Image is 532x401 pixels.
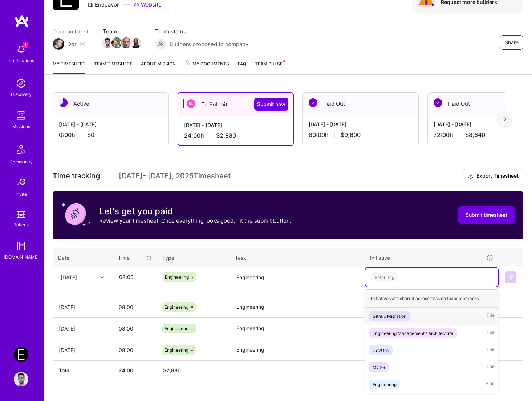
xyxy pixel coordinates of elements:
[255,60,285,74] a: Team Pulse
[8,57,34,64] div: Notifications
[112,37,122,49] a: Team Member Avatar
[500,35,523,50] button: Share
[371,271,398,283] div: Enter Tag
[53,361,113,380] th: Total
[53,248,113,267] th: Date
[485,362,495,372] span: Hide
[121,37,132,48] img: Team Member Avatar
[157,248,230,267] th: Type
[14,108,28,123] img: teamwork
[184,132,287,139] div: 24:00 h
[309,98,317,107] img: Paid Out
[373,381,397,388] div: Engineering
[61,200,90,229] img: coin
[14,239,28,253] img: guide book
[102,37,113,48] img: Team Member Avatar
[113,319,157,338] input: HH:MM
[485,311,495,321] span: Hide
[231,340,364,360] textarea: Engineering
[14,372,28,386] img: User Avatar
[122,37,131,49] a: Team Member Avatar
[141,60,176,74] a: About Mission
[53,38,64,50] img: Team Architect
[61,273,77,281] div: [DATE]
[165,347,188,353] span: Engineering
[94,60,132,74] a: Team timesheet
[178,93,293,116] div: To Submit
[99,217,291,224] p: Review your timesheet. Once everything looks good, hit the submit button.
[465,131,485,139] span: $8,640
[12,141,30,158] img: Community
[12,347,30,362] a: Endeavor: Olympic Engineering -3338OEG275
[505,39,519,46] span: Share
[216,132,236,139] span: $2,880
[14,176,28,190] img: Invite
[59,325,107,332] div: [DATE]
[341,131,361,139] span: $9,600
[130,37,141,48] img: Team Member Avatar
[87,131,94,139] span: $0
[134,1,162,8] a: Website
[4,253,39,261] div: [DOMAIN_NAME]
[80,41,85,47] i: icon Mail
[16,190,27,198] div: Invite
[485,328,495,338] span: Hide
[88,2,93,8] i: icon CompanyGray
[103,28,141,35] span: Team
[113,361,157,380] th: 24:00
[14,347,28,362] img: Endeavor: Olympic Engineering -3338OEG275
[303,93,418,115] div: Paid Out
[59,346,107,354] div: [DATE]
[468,173,474,180] i: icon Download
[14,42,28,57] img: bell
[99,206,291,217] h3: Let's get you paid
[103,37,112,49] a: Team Member Avatar
[12,372,30,386] a: User Avatar
[230,248,365,267] th: Task
[255,61,283,66] span: Team Pulse
[309,131,413,139] div: 80:00 h
[184,121,287,129] div: [DATE] - [DATE]
[231,297,364,317] textarea: Engineering
[373,312,406,320] div: Github Migration
[53,60,85,74] a: My timesheet
[119,171,231,181] span: [DATE] - [DATE] , 2025 Timesheet
[17,211,25,218] img: tokens
[187,99,195,108] img: To Submit
[113,340,157,360] input: HH:MM
[373,364,385,371] div: MC26
[59,131,163,139] div: 0:00 h
[373,347,389,354] div: DevOps
[463,169,523,183] button: Export Timesheet
[118,254,152,262] div: Time
[15,15,29,28] img: logo
[14,221,29,228] div: Tokens
[485,345,495,355] span: Hide
[458,206,515,224] button: Submit timesheet
[170,40,248,48] span: Builders proposed to company
[155,28,248,35] span: Team status
[67,40,77,48] div: Dor
[100,275,104,279] i: icon Chevron
[155,38,167,50] img: Builders proposed to company
[23,42,28,48] span: 1
[113,297,157,317] input: HH:MM
[12,123,30,130] div: Missions
[113,267,157,287] input: HH:MM
[254,98,288,111] button: Submit now
[257,101,285,108] span: Submit now
[231,319,364,339] textarea: Engineering
[231,268,364,287] textarea: Engineering
[370,254,494,262] div: Initiative
[11,90,32,98] div: Discovery
[466,211,507,219] span: Submit timesheet
[111,37,122,48] img: Team Member Avatar
[485,380,495,389] span: Hide
[59,303,107,311] div: [DATE]
[163,367,181,373] span: $ 2,880
[53,171,100,181] span: Time tracking
[434,98,442,107] img: Paid Out
[14,76,28,90] img: discovery
[165,304,188,310] span: Engineering
[88,1,119,8] div: Endeavor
